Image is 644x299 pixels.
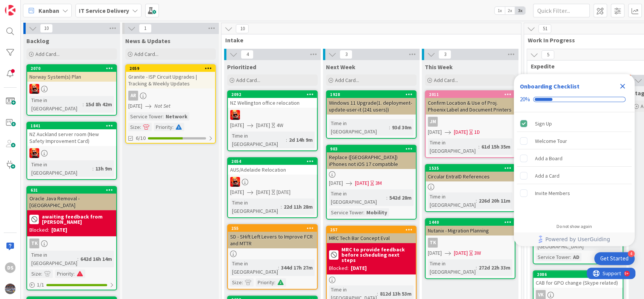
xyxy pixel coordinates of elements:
span: : [41,270,42,278]
div: 257 [327,226,416,233]
span: [DATE] [230,121,244,129]
div: Invite Members is incomplete. [517,185,632,201]
div: 1928 [327,91,416,98]
div: 1928 [330,92,416,97]
div: Service Tower [128,112,163,121]
span: : [92,164,94,173]
div: 2086 [537,272,622,277]
div: 2059 [129,66,215,71]
span: : [476,263,477,272]
img: VN [29,84,39,94]
div: Sign Up is complete. [517,115,632,132]
span: [DATE] [355,179,369,187]
span: [DATE] [256,121,270,129]
div: Open Get Started checklist, remaining modules: 4 [594,252,635,265]
span: [DATE] [428,249,442,257]
div: 22d 11h 28m [282,203,315,211]
img: VN [230,110,240,120]
div: 2086CAB for GPO change (Skype related) [533,271,622,288]
div: JM [428,117,438,127]
div: 13h 9m [94,164,114,173]
div: 257 [330,227,416,232]
span: This Week [425,63,453,71]
div: 2070 [27,65,116,72]
div: Priority [154,123,172,131]
div: VN [27,84,116,94]
div: Time in [GEOGRAPHIC_DATA] [329,119,389,136]
span: : [140,123,141,131]
div: CAB for GPO change (Skype related) [533,278,622,288]
span: : [363,208,364,217]
span: 51 [538,24,551,33]
div: 344d 17h 27m [279,263,315,272]
div: 2d 14h 9m [287,136,315,144]
span: Next Week [326,63,355,71]
div: 903Replace ([GEOGRAPHIC_DATA]) iPhones not iOS 17 compatible [327,146,416,169]
img: avatar [5,284,15,294]
div: [DATE] [277,188,290,196]
div: 2092 [228,91,317,98]
span: : [386,194,387,202]
span: 5 [541,50,554,59]
div: 1535Circular EntraID References [426,165,515,181]
input: Quick Filter... [533,4,590,17]
div: 272d 22h 33m [477,263,512,272]
div: Footer [514,232,635,246]
div: 1535 [429,166,515,171]
div: VN [27,148,116,158]
div: Welcome Tour is incomplete. [517,133,632,149]
div: AUS/Adelaide Relocation [228,165,317,175]
span: : [83,100,84,108]
div: Granite - ISP Circuit Upgrades | Tracking & Weekly Updates [126,72,215,88]
div: 257MRC Tech Bar Concept Eval [327,226,416,243]
div: Size [128,123,140,131]
div: Time in [GEOGRAPHIC_DATA] [29,96,83,113]
div: Network [164,112,189,121]
div: Replace ([GEOGRAPHIC_DATA]) iPhones not iOS 17 compatible [327,152,416,169]
div: Time in [GEOGRAPHIC_DATA] [329,189,386,206]
div: NZ Wellington office relocation [228,98,317,108]
div: 93d 30m [390,123,413,132]
div: JM [426,117,515,127]
div: TK [29,239,39,248]
div: Checklist items [514,112,635,218]
div: Add a Card [535,171,559,180]
div: Add a Card is incomplete. [517,167,632,184]
div: [DATE] [51,226,67,234]
div: 226d 20h 11m [477,197,512,205]
div: VN [228,177,317,187]
div: 2092 [231,92,317,97]
span: Add Card... [434,77,458,84]
span: : [389,123,390,132]
span: 3 [340,50,352,59]
div: 9+ [38,3,42,9]
div: 2070 [31,66,116,71]
div: Add a Board is incomplete. [517,150,632,167]
div: 1928Windows 11 Upgrade(1. deployment-update-user-it (241 users)) [327,91,416,115]
span: : [172,123,174,131]
div: AR [128,91,138,101]
div: Time in [GEOGRAPHIC_DATA] [230,259,278,276]
div: AR [126,91,215,101]
div: Windows 11 Upgrade(1. deployment-update-user-it (241 users)) [327,98,416,115]
div: 1440 [426,219,515,226]
div: Time in [GEOGRAPHIC_DATA] [428,192,476,209]
span: : [77,255,78,263]
div: 542d 28m [387,194,413,202]
div: 2054AUS/Adelaide Relocation [228,158,317,175]
div: Mobility [364,208,389,217]
div: 812d 13h 53m [378,290,413,298]
div: Norway System(s) Plan [27,72,116,82]
div: Nutanix - Migration Planning [426,226,515,235]
div: Blocked: [29,226,49,234]
div: 2070Norway System(s) Plan [27,65,116,82]
div: 1/1 [27,280,116,290]
span: : [377,290,378,298]
div: Do not show again [556,223,592,229]
div: Checklist Container [514,74,635,246]
b: awaiting feedback from [PERSON_NAME] [42,214,114,225]
div: 1841 [31,123,116,129]
span: Powered by UserGuiding [545,235,610,244]
div: Get Started [600,255,629,262]
span: 4 [241,50,254,59]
